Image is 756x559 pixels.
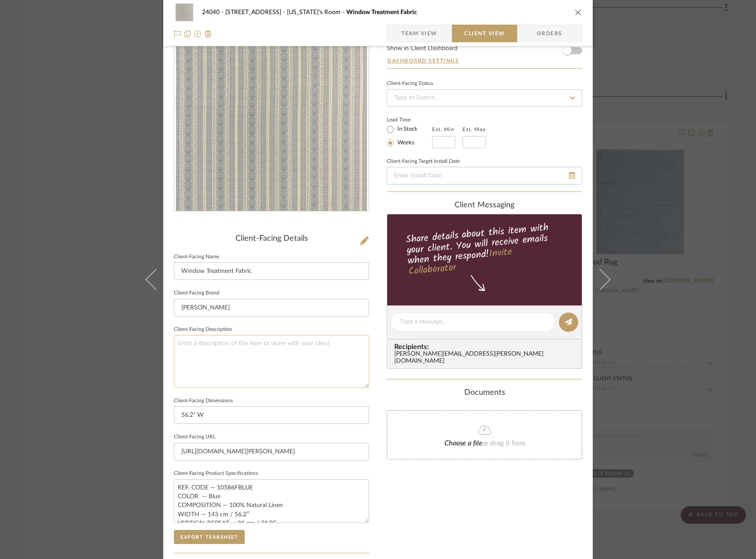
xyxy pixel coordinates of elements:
div: Share details about this item with your client. You will receive emails when they respond! [386,220,584,279]
span: 24040 - [STREET_ADDRESS] [202,9,287,15]
input: Enter Install Date [387,167,582,184]
div: 0 [174,20,369,211]
input: Enter item dimensions [174,406,369,424]
input: Type to Search… [387,89,582,107]
span: Client View [464,25,505,42]
label: Client-Facing Name [174,255,219,259]
span: Choose a file [444,440,482,447]
span: Orders [527,25,572,42]
button: close [574,8,582,16]
label: Est. Max [462,126,486,132]
mat-radio-group: Select item type [387,124,432,148]
button: Dashboard Settings [387,57,459,65]
label: Client-Facing Target Install Date [387,159,460,164]
img: 88389036-4545-4d90-9a06-dae8e0c0fd0e_48x40.jpg [174,4,195,21]
input: Enter Client-Facing Brand [174,299,369,316]
span: or drag it here. [482,440,527,447]
label: Client-Facing Description [174,327,232,332]
div: client Messaging [387,201,582,210]
div: Client-Facing Details [174,234,369,244]
label: In Stock [396,125,418,133]
label: Client-Facing URL [174,435,216,439]
label: Weeks [396,139,415,147]
img: Remove from project [205,30,212,37]
div: Documents [387,388,582,398]
img: 88389036-4545-4d90-9a06-dae8e0c0fd0e_436x436.jpg [176,20,367,211]
span: Team View [401,25,437,42]
label: Lead Time [387,116,432,124]
div: Client-Facing Status [387,81,433,86]
button: Export Tearsheet [174,530,245,544]
label: Client-Facing Dimensions [174,399,233,403]
div: [PERSON_NAME][EMAIL_ADDRESS][PERSON_NAME][DOMAIN_NAME] [394,351,578,365]
span: Window Treatment Fabric [346,9,417,15]
label: Client-Facing Brand [174,291,220,295]
input: Enter Client-Facing Item Name [174,262,369,280]
label: Client-Facing Product Specifications [174,471,258,476]
label: Est. Min [432,126,455,132]
span: Recipients: [394,343,578,351]
span: [US_STATE]'s Room [287,9,346,15]
input: Enter item URL [174,443,369,460]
